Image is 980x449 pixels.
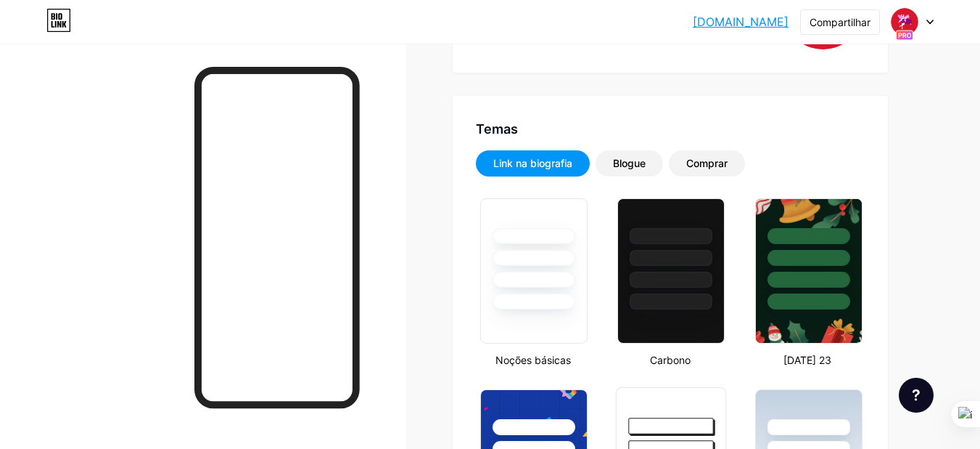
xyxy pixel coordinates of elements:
font: [DATE] 23 [783,354,831,366]
font: Compartilhar [810,16,870,28]
img: fadadosachados [891,8,918,36]
font: Link na biografia [493,157,572,169]
font: [DOMAIN_NAME] [693,15,788,29]
font: Blogue [613,157,646,169]
a: [DOMAIN_NAME] [693,13,788,31]
font: Comprar [686,157,728,169]
font: Temas [476,121,518,137]
font: Noções básicas [495,354,571,366]
font: Carbono [650,354,691,366]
